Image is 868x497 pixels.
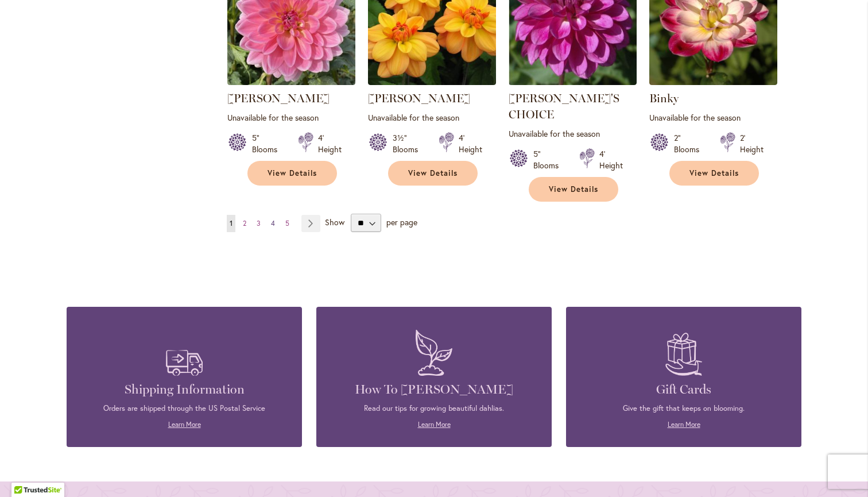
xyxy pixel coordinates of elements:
span: View Details [408,168,458,178]
a: Learn More [668,420,700,429]
div: 3½" Blooms [393,132,425,155]
a: Binky [649,91,679,105]
span: 2 [243,219,246,228]
span: 3 [257,219,261,228]
div: 5" Blooms [252,132,284,155]
span: View Details [549,184,598,194]
a: Ginger Snap [368,76,496,87]
a: View Details [669,161,759,186]
p: Give the gift that keeps on blooming. [583,403,784,414]
a: 4 [268,215,278,232]
div: 4' Height [599,148,623,171]
a: Binky [649,76,777,87]
div: 4' Height [318,132,342,155]
div: 4' Height [459,132,482,155]
a: Learn More [168,420,201,429]
p: Unavailable for the season [509,128,637,139]
p: Unavailable for the season [368,112,496,123]
a: Learn More [418,420,451,429]
span: 1 [230,219,232,228]
span: View Details [268,168,317,178]
a: View Details [529,177,618,202]
a: Gerrie Hoek [227,76,355,87]
h4: Gift Cards [583,382,784,398]
span: 4 [271,219,275,228]
h4: How To [PERSON_NAME] [334,382,534,398]
p: Orders are shipped through the US Postal Service [84,403,285,414]
div: 2" Blooms [674,132,706,155]
a: [PERSON_NAME] [227,91,330,105]
p: Unavailable for the season [227,112,355,123]
iframe: Launch Accessibility Center [9,456,41,488]
a: [PERSON_NAME] [368,91,470,105]
h4: Shipping Information [84,382,285,398]
a: 2 [240,215,249,232]
span: View Details [689,168,739,178]
a: TED'S CHOICE [509,76,637,87]
a: View Details [388,161,478,186]
a: [PERSON_NAME]'S CHOICE [509,91,619,121]
div: 5" Blooms [533,148,565,171]
a: View Details [247,161,337,186]
p: Read our tips for growing beautiful dahlias. [334,403,534,414]
span: Show [325,217,344,228]
span: 5 [285,219,289,228]
p: Unavailable for the season [649,112,777,123]
div: 2' Height [740,132,764,155]
span: per page [386,217,417,228]
a: 5 [282,215,292,232]
a: 3 [254,215,263,232]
